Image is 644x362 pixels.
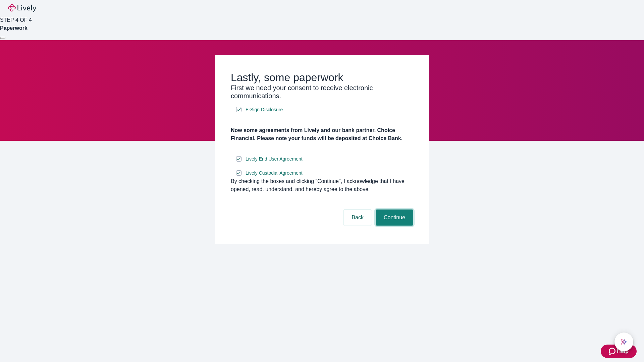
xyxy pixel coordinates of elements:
[231,126,413,142] h4: Now some agreements from Lively and our bank partner, Choice Financial. Please note your funds wi...
[244,106,284,114] a: e-sign disclosure document
[617,347,629,355] span: Help
[231,71,413,84] h2: Lastly, some paperwork
[614,333,633,351] button: chat
[246,170,303,177] span: Lively Custodial Agreement
[376,209,413,226] button: Continue
[8,4,36,12] img: Lively
[609,347,617,355] svg: Zendesk support icon
[244,155,304,163] a: e-sign disclosure document
[601,345,637,358] button: Zendesk support iconHelp
[244,169,304,177] a: e-sign disclosure document
[246,106,283,113] span: E-Sign Disclosure
[231,177,413,193] div: By checking the boxes and clicking “Continue", I acknowledge that I have opened, read, understand...
[343,209,372,226] button: Back
[621,339,627,345] svg: Lively AI Assistant
[231,84,413,100] h3: First we need your consent to receive electronic communications.
[246,156,303,163] span: Lively End User Agreement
